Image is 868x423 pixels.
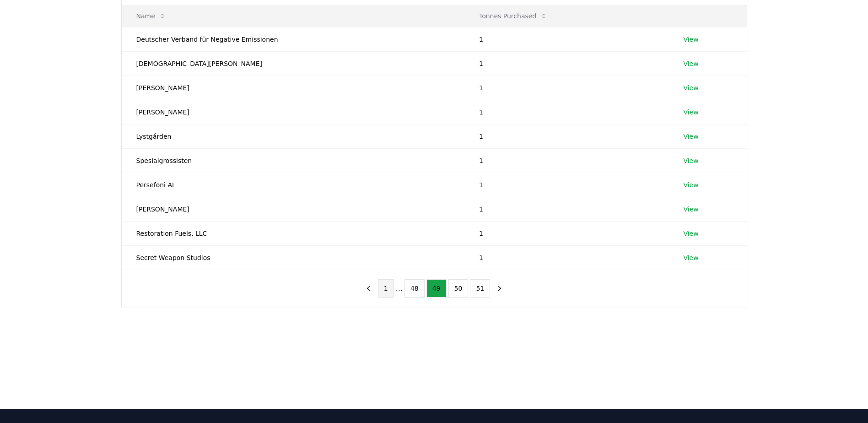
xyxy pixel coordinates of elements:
[122,100,464,124] td: [PERSON_NAME]
[683,108,698,117] a: View
[472,7,555,25] button: Tonnes Purchased
[683,35,698,44] a: View
[361,279,376,298] button: previous page
[464,51,669,76] td: 1
[426,279,447,298] button: 49
[122,173,464,197] td: Persefoni AI
[464,245,669,270] td: 1
[464,27,669,51] td: 1
[396,283,403,294] li: ...
[448,279,469,298] button: 50
[122,148,464,173] td: Spesialgrossisten
[683,180,698,190] a: View
[464,124,669,148] td: 1
[122,197,464,221] td: [PERSON_NAME]
[122,124,464,148] td: Lystgården
[122,76,464,100] td: [PERSON_NAME]
[683,156,698,165] a: View
[683,83,698,92] a: View
[122,245,464,270] td: Secret Weapon Studios
[122,51,464,76] td: [DEMOGRAPHIC_DATA][PERSON_NAME]
[464,100,669,124] td: 1
[122,27,464,51] td: Deutscher Verband für Negative Emissionen
[129,7,173,25] button: Name
[464,221,669,245] td: 1
[492,279,507,298] button: next page
[464,148,669,173] td: 1
[683,229,698,238] a: View
[683,132,698,141] a: View
[464,197,669,221] td: 1
[464,173,669,197] td: 1
[464,76,669,100] td: 1
[470,279,490,298] button: 51
[378,279,394,298] button: 1
[683,59,698,68] a: View
[404,279,425,298] button: 48
[122,221,464,245] td: Restoration Fuels, LLC
[683,253,698,262] a: View
[683,205,698,214] a: View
